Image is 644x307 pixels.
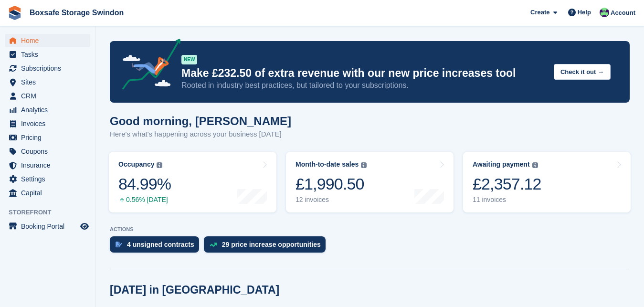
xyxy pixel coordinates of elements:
span: Sites [21,75,78,89]
img: contract_signature_icon-13c848040528278c33f63329250d36e43548de30e8caae1d1a13099fd9432cc5.svg [116,242,122,247]
span: Invoices [21,117,78,130]
span: Home [21,34,78,47]
span: Insurance [21,159,78,172]
a: menu [5,145,90,158]
span: Storefront [9,208,95,217]
a: Boxsafe Storage Swindon [26,5,127,21]
img: icon-info-grey-7440780725fd019a000dd9b08b2336e03edf1995a4989e88bcd33f0948082b44.svg [532,162,538,168]
img: icon-info-grey-7440780725fd019a000dd9b08b2336e03edf1995a4989e88bcd33f0948082b44.svg [361,162,367,168]
div: Occupancy [118,160,154,169]
h2: [DATE] in [GEOGRAPHIC_DATA] [110,284,279,296]
a: Awaiting payment £2,357.12 11 invoices [463,152,631,212]
div: 4 unsigned contracts [127,241,194,248]
span: Capital [21,186,78,200]
div: NEW [181,55,197,64]
p: Make £232.50 of extra revenue with our new price increases tool [181,66,546,80]
span: Booking Portal [21,220,78,233]
a: Month-to-date sales £1,990.50 12 invoices [286,152,454,212]
a: menu [5,172,90,186]
a: Preview store [79,221,90,232]
div: 12 invoices [296,196,367,204]
p: Here's what's happening across your business [DATE] [110,129,291,140]
p: Rooted in industry best practices, but tailored to your subscriptions. [181,80,546,91]
a: menu [5,89,90,103]
div: £1,990.50 [296,174,367,194]
img: Kim Virabi [600,8,609,17]
span: Settings [21,172,78,186]
a: menu [5,48,90,61]
span: Help [578,8,591,17]
a: menu [5,75,90,89]
span: Account [611,8,635,18]
img: price_increase_opportunities-93ffe204e8149a01c8c9dc8f82e8f89637d9d84a8eef4429ea346261dce0b2c0.svg [210,243,217,247]
img: icon-info-grey-7440780725fd019a000dd9b08b2336e03edf1995a4989e88bcd33f0948082b44.svg [157,162,162,168]
span: Create [530,8,549,17]
a: menu [5,103,90,116]
a: Occupancy 84.99% 0.56% [DATE] [109,152,276,212]
span: Pricing [21,131,78,144]
div: 29 price increase opportunities [222,241,321,248]
a: menu [5,34,90,47]
a: menu [5,117,90,130]
a: menu [5,186,90,200]
a: menu [5,131,90,144]
span: Analytics [21,103,78,116]
div: £2,357.12 [473,174,541,194]
p: ACTIONS [110,226,630,233]
span: Tasks [21,48,78,61]
span: Subscriptions [21,62,78,75]
a: menu [5,62,90,75]
a: 29 price increase opportunities [204,236,330,257]
a: menu [5,220,90,233]
img: price-adjustments-announcement-icon-8257ccfd72463d97f412b2fc003d46551f7dbcb40ab6d574587a9cd5c0d94... [114,39,181,93]
h1: Good morning, [PERSON_NAME] [110,115,291,127]
div: Month-to-date sales [296,160,359,169]
img: stora-icon-8386f47178a22dfd0bd8f6a31ec36ba5ce8667c1dd55bd0f319d3a0aa187defe.svg [8,6,22,20]
div: 11 invoices [473,196,541,204]
span: CRM [21,89,78,103]
a: menu [5,159,90,172]
div: 84.99% [118,174,171,194]
span: Coupons [21,145,78,158]
button: Check it out → [554,64,611,80]
div: 0.56% [DATE] [118,196,171,204]
a: 4 unsigned contracts [110,236,204,257]
div: Awaiting payment [473,160,530,169]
